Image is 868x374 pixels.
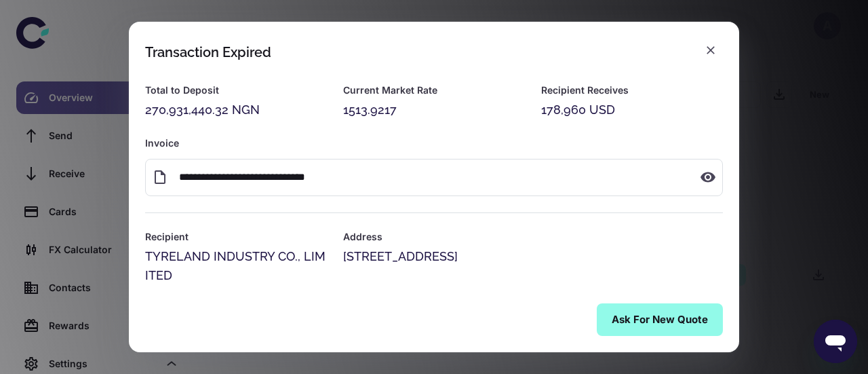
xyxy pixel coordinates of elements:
[145,136,723,151] h6: Invoice
[343,83,525,98] h6: Current Market Rate
[145,100,327,119] div: 270,931,440.32 NGN
[343,100,525,119] div: 1513.9217
[814,320,857,363] iframe: Button to launch messaging window
[343,229,723,244] h6: Address
[343,247,723,266] div: [STREET_ADDRESS]
[145,229,327,244] h6: Recipient
[145,44,271,60] div: Transaction Expired
[541,83,723,98] h6: Recipient Receives
[145,247,327,285] div: TYRELAND INDUSTRY CO., LIMITED
[145,83,327,98] h6: Total to Deposit
[597,303,723,336] button: Ask for New Quote
[541,100,723,119] div: 178,960 USD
